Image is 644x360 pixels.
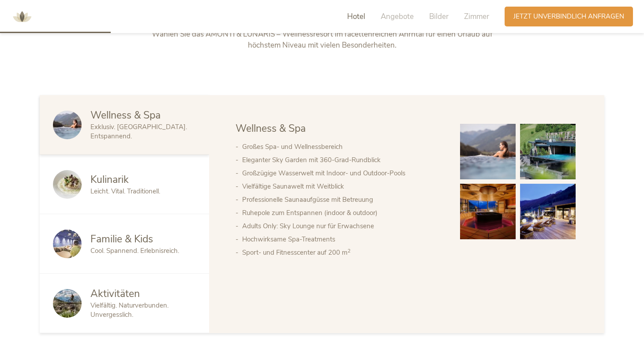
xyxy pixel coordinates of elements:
sup: 2 [348,248,351,254]
span: Kulinarik [90,173,129,186]
p: Wählen Sie das AMONTI & LUNARIS – Wellnessresort im facettenreichen Ahrntal für einen Urlaub auf ... [138,29,506,51]
li: Eleganter Sky Garden mit 360-Grad-Rundblick [242,153,442,167]
a: AMONTI & LUNARIS Wellnessresort [9,13,35,19]
img: AMONTI & LUNARIS Wellnessresort [9,4,35,30]
span: Vielfältig. Naturverbunden. Unvergesslich. [90,301,168,319]
span: Leicht. Vital. Traditionell. [90,187,160,196]
span: Aktivitäten [90,287,140,301]
span: Cool. Spannend. Erlebnisreich. [90,246,179,255]
li: Sport- und Fitnesscenter auf 200 m [242,246,442,259]
span: Bilder [429,11,449,22]
span: Hotel [347,11,365,22]
span: Wellness & Spa [90,108,161,122]
li: Großes Spa- und Wellnessbereich [242,140,442,153]
span: Zimmer [464,11,489,22]
li: Adults Only: Sky Lounge nur für Erwachsene [242,219,442,233]
span: Familie & Kids [90,232,153,246]
span: Wellness & Spa [236,122,306,135]
span: Jetzt unverbindlich anfragen [513,12,624,21]
li: Hochwirksame Spa-Treatments [242,233,442,246]
span: Angebote [381,11,414,22]
li: Ruhepole zum Entspannen (indoor & outdoor) [242,206,442,219]
span: Exklusiv. [GEOGRAPHIC_DATA]. Entspannend. [90,122,187,141]
li: Professionelle Saunaaufgüsse mit Betreuung [242,193,442,206]
li: Großzügige Wasserwelt mit Indoor- und Outdoor-Pools [242,167,442,180]
li: Vielfältige Saunawelt mit Weitblick [242,180,442,193]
